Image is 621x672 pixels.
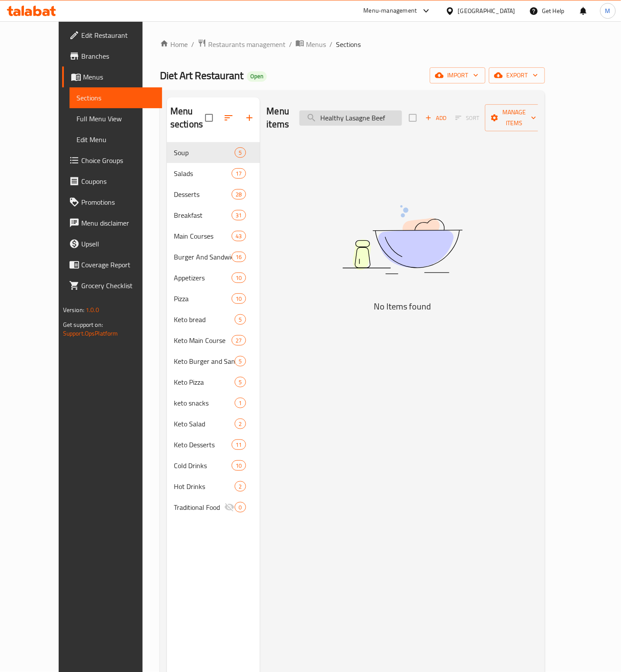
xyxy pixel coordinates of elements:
div: items [235,481,246,492]
span: Select section first [450,111,485,125]
span: Manage items [492,107,536,129]
div: Open [247,71,267,82]
span: Desserts [174,189,232,200]
div: Keto Main Course27 [167,330,260,351]
div: Pizza10 [167,288,260,309]
span: Branches [81,51,156,61]
span: 2 [235,482,245,491]
span: Keto Pizza [174,377,235,387]
div: items [232,231,246,241]
span: Full Menu View [76,113,156,124]
div: [GEOGRAPHIC_DATA] [458,6,515,16]
div: Salads17 [167,163,260,184]
button: import [430,67,485,83]
div: Hot Drinks [174,481,235,492]
div: items [232,293,246,304]
span: Soup [174,147,235,158]
span: Edit Restaurant [81,30,156,40]
div: Breakfast [174,210,232,220]
li: / [289,39,292,50]
div: Keto Desserts11 [167,434,260,455]
span: Burger And Sandwiches [174,252,232,262]
div: items [235,147,246,158]
nav: breadcrumb [160,39,545,50]
div: Keto Burger and Sandwichs5 [167,351,260,372]
div: Cold Drinks10 [167,455,260,476]
span: import [437,70,478,81]
div: items [235,377,246,387]
span: Main Courses [174,231,232,241]
span: M [605,6,611,16]
span: 11 [232,441,245,449]
span: Coupons [81,176,156,186]
div: Main Courses43 [167,226,260,246]
span: 27 [232,336,245,345]
span: Sort sections [218,107,239,128]
span: Keto Burger and Sandwichs [174,356,235,366]
span: Keto bread [174,314,235,325]
span: Keto Desserts [174,439,232,450]
span: Traditional Food [174,502,224,512]
img: dish.svg [294,182,511,297]
span: Pizza [174,293,232,304]
span: Diet Art Restaurant [160,66,243,85]
button: Add section [239,107,260,128]
span: Version: [63,304,84,316]
div: Menu-management [364,6,417,16]
div: Breakfast31 [167,205,260,226]
div: items [235,502,246,512]
span: Keto Main Course [174,335,232,346]
div: Desserts28 [167,184,260,205]
li: / [329,39,332,50]
span: Sections [76,93,156,103]
span: Add item [422,111,450,125]
span: Appetizers [174,273,232,283]
span: Promotions [81,197,156,207]
span: Grocery Checklist [81,280,156,291]
li: / [191,39,194,50]
span: Keto Salad [174,419,235,429]
span: Menus [83,72,156,82]
span: Cold Drinks [174,460,232,471]
div: Keto bread5 [167,309,260,330]
div: Keto Pizza5 [167,372,260,393]
div: items [232,189,246,200]
a: Edit Menu [70,129,163,150]
span: Menu disclaimer [81,218,156,228]
button: Add [422,111,450,125]
div: items [232,439,246,450]
span: Choice Groups [81,155,156,166]
nav: Menu sections [167,139,260,521]
span: 16 [232,253,245,261]
span: 31 [232,211,245,220]
span: 10 [232,462,245,470]
span: 5 [235,149,245,157]
div: Appetizers10 [167,267,260,288]
span: Open [247,73,267,80]
span: 43 [232,232,245,240]
div: Burger And Sandwiches16 [167,246,260,267]
div: items [232,210,246,220]
a: Edit Restaurant [62,25,163,46]
div: items [232,273,246,283]
span: keto snacks [174,398,235,408]
div: items [232,460,246,471]
span: 5 [235,316,245,324]
a: Menus [296,39,326,50]
a: Home [160,39,188,50]
div: items [235,419,246,429]
div: items [232,168,246,179]
a: Full Menu View [70,108,163,129]
span: 10 [232,274,245,282]
h2: Menu sections [170,105,205,131]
